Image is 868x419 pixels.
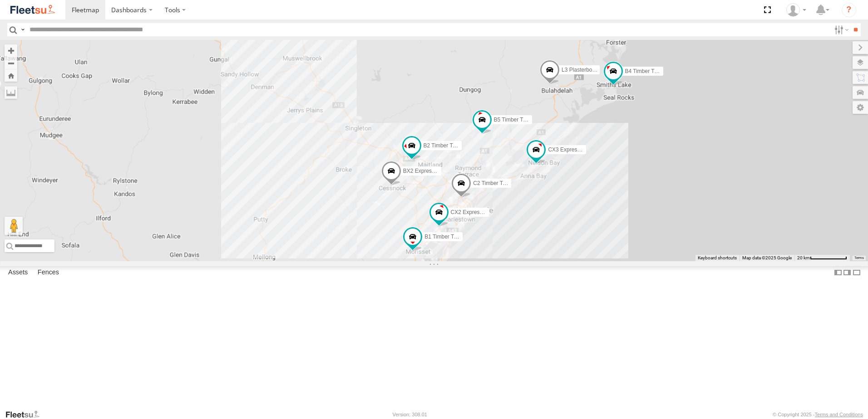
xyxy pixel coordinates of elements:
[815,412,863,417] a: Terms and Conditions
[5,86,17,99] label: Measure
[698,255,737,261] button: Keyboard shortcuts
[562,67,615,73] span: L3 Plasterboard Truck
[5,410,47,419] a: Visit our Website
[393,412,427,417] div: Version: 308.01
[473,180,513,186] span: C2 Timber Truck
[853,101,868,114] label: Map Settings
[5,69,17,82] button: Zoom Home
[742,255,792,260] span: Map data ©2025 Google
[424,234,464,240] span: B1 Timber Truck
[773,412,863,417] div: © Copyright 2025 -
[625,68,665,75] span: B4 Timber Truck
[5,57,17,69] button: Zoom out
[797,255,810,260] span: 20 km
[19,23,26,36] label: Search Query
[5,217,23,235] button: Drag Pegman onto the map to open Street View
[451,209,493,215] span: CX2 Express Ute
[403,168,444,175] span: BX2 Express Ute
[424,142,463,149] span: B2 Timber Truck
[548,147,590,153] span: CX3 Express Ute
[494,117,533,123] span: B5 Timber Truck
[843,266,852,279] label: Dock Summary Table to the Right
[783,3,809,17] div: Matt Curtis
[794,255,850,261] button: Map Scale: 20 km per 78 pixels
[9,4,56,16] img: fleetsu-logo-horizontal.svg
[33,266,64,279] label: Fences
[852,266,861,279] label: Hide Summary Table
[842,3,856,17] i: ?
[854,256,864,260] a: Terms (opens in new tab)
[4,266,32,279] label: Assets
[5,44,17,57] button: Zoom in
[831,23,850,36] label: Search Filter Options
[833,266,843,279] label: Dock Summary Table to the Left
